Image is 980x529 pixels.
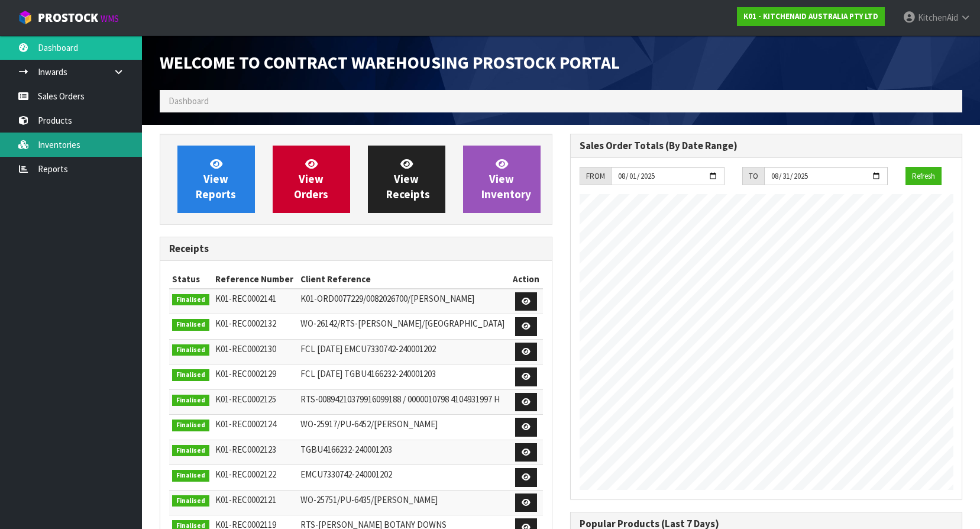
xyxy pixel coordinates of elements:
span: View Orders [294,157,328,201]
span: K01-REC0002125 [215,393,276,405]
span: FCL [DATE] EMCU7330742-240001202 [300,343,436,354]
span: K01-ORD0077229/0082026700/[PERSON_NAME] [300,293,474,304]
small: WMS [101,13,119,24]
div: FROM [580,167,611,186]
button: Refresh [905,167,942,186]
span: Finalised [172,395,209,407]
span: K01-REC0002132 [215,318,276,329]
span: WO-25751/PU-6435/[PERSON_NAME] [300,494,438,505]
span: Welcome to Contract Warehousing ProStock Portal [160,51,620,73]
span: WO-26142/RTS-[PERSON_NAME]/[GEOGRAPHIC_DATA] [300,318,504,329]
span: K01-REC0002123 [215,444,276,455]
span: WO-25917/PU-6452/[PERSON_NAME] [300,418,438,430]
span: Finalised [172,445,209,457]
th: Reference Number [212,270,297,289]
div: TO [742,167,764,186]
span: Finalised [172,344,209,356]
span: K01-REC0002141 [215,293,276,304]
span: EMCU7330742-240001202 [300,469,392,480]
span: View Receipts [386,157,430,201]
span: View Reports [196,157,236,201]
span: Finalised [172,294,209,306]
span: View Inventory [481,157,531,201]
span: TGBU4166232-240001203 [300,444,392,455]
span: Finalised [172,470,209,482]
span: FCL [DATE] TGBU4166232-240001203 [300,368,436,379]
img: cube-alt.png [18,10,33,25]
span: RTS-00894210379916099188 / 0000010798 4104931997 H [300,393,500,405]
span: Finalised [172,369,209,381]
span: KitchenAid [918,12,958,23]
span: K01-REC0002124 [215,418,276,430]
span: Dashboard [169,95,209,107]
span: K01-REC0002129 [215,368,276,379]
a: ViewOrders [273,146,350,213]
th: Client Reference [297,270,510,289]
a: ViewInventory [463,146,541,213]
span: K01-REC0002130 [215,343,276,354]
a: ViewReceipts [368,146,445,213]
span: ProStock [38,10,98,25]
th: Status [169,270,212,289]
strong: K01 - KITCHENAID AUSTRALIA PTY LTD [743,11,878,21]
h3: Receipts [169,243,543,254]
span: Finalised [172,420,209,431]
th: Action [510,270,543,289]
span: Finalised [172,495,209,507]
span: K01-REC0002122 [215,469,276,480]
span: K01-REC0002121 [215,494,276,505]
span: Finalised [172,319,209,331]
a: ViewReports [177,146,255,213]
h3: Sales Order Totals (By Date Range) [580,140,953,151]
